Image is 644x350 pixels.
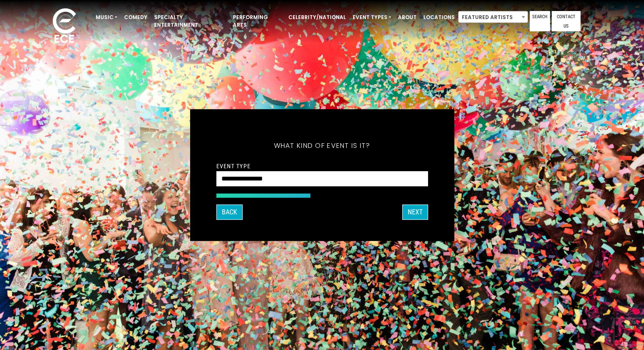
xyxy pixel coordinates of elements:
[349,10,395,25] a: Event Types
[151,10,229,32] a: Specialty Entertainment
[552,11,580,31] a: Contact Us
[458,11,528,23] span: Featured Artists
[229,10,285,32] a: Performing Arts
[285,10,349,25] a: Celebrity/National
[216,131,428,161] h5: What kind of event is it?
[459,11,528,23] span: Featured Artists
[395,10,420,25] a: About
[216,204,243,219] button: Back
[420,10,458,25] a: Locations
[216,162,251,170] label: Event Type
[43,6,86,47] img: ece_new_logo_whitev2-1.png
[92,10,121,25] a: Music
[121,10,151,25] a: Comedy
[402,204,428,219] button: Next
[530,11,550,31] a: Search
